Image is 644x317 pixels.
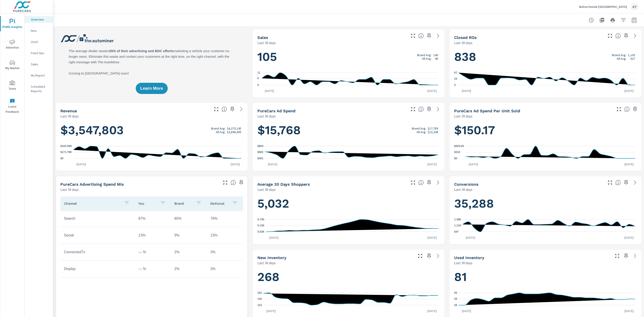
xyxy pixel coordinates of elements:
a: See more details in report [631,32,639,39]
td: 79% [207,213,243,224]
p: New [31,28,49,33]
p: Overview [31,17,49,22]
span: Total sales revenue over the selected date range. [Source: This data is sourced from the dealer’s... [222,106,227,112]
p: Sales [31,62,49,66]
text: $602 [257,151,263,154]
span: Save this to your personalized report [238,179,245,186]
h1: 838 [454,49,637,64]
text: 34 [454,77,457,80]
h5: Revenue [60,109,77,113]
p: Used [31,40,49,44]
text: 28 [454,304,457,307]
p: [DATE] [73,162,89,166]
p: Last 30 days [454,187,472,192]
h1: 5,032 [257,196,440,211]
div: New [25,27,53,34]
span: PURE Insights [2,19,23,30]
td: 13% [135,230,171,241]
text: 39 [454,298,457,301]
button: Make Fullscreen [614,252,621,260]
td: 9% [171,230,207,241]
text: 1.38K [454,218,461,221]
button: Make Fullscreen [409,106,417,113]
button: "Export Report to PDF" [597,16,606,25]
p: $3,896,405 [227,130,241,134]
h1: $3,547,803 [60,123,243,138]
span: Number of Repair Orders Closed by the selected dealership group over the selected time range. [So... [615,33,621,38]
button: Apply Filters [619,16,628,25]
p: Last 30 days [454,113,472,119]
p: Last 30 days [257,187,276,192]
p: [DATE] [424,89,440,93]
p: Channel [64,201,121,206]
p: Fixed Ops [31,51,49,55]
button: Make Fullscreen [409,179,417,186]
h1: $150.17 [454,123,637,138]
span: The number of dealer-specified goals completed by a visitor. [Source: This data is provided by th... [615,180,621,185]
span: Total cost of media for all PureCars channels for the selected dealership group over the selected... [418,106,424,112]
h1: 81 [454,269,637,285]
span: Average cost of advertising per each vehicle sold at the dealer over the selected date range. The... [624,106,630,112]
td: 87% [135,213,171,224]
p: Brand Avg: [612,53,626,57]
p: 140 [433,53,438,57]
td: — % [135,263,171,274]
p: Brand Avg: [417,53,432,57]
button: Make Fullscreen [606,179,614,186]
a: See more details in report [434,106,442,113]
text: 143 [257,298,262,301]
p: You [138,201,157,206]
p: Last 30 days [60,113,79,119]
p: [DATE] [265,162,280,166]
div: Sales [25,61,53,68]
p: [DATE] [459,309,474,313]
p: [DATE] [621,309,637,313]
p: [DATE] [263,309,279,313]
text: 4.53K [257,230,265,233]
text: $343.58K [60,145,72,148]
text: 1.11K [454,224,461,227]
span: Number of vehicles sold by the dealership over the selected date range. [Source: This data is sou... [418,33,424,38]
h1: $15,768 [257,123,440,138]
span: Save this to your personalized report [426,106,433,113]
button: Make Fullscreen [606,32,614,39]
div: Scheduled Reports [25,83,53,94]
span: My Market [2,60,23,71]
p: [DATE] [459,89,474,93]
td: Social [60,230,135,241]
a: See more details in report [434,179,442,186]
h5: Conversions [454,182,479,187]
p: [DATE] [463,235,478,240]
span: Save this to your personalized report [623,252,630,260]
span: Save this to your personalized report [229,106,236,113]
p: [DATE] [424,235,440,240]
button: Make Fullscreen [213,106,220,113]
button: Learn More [136,83,167,94]
div: Overview [25,16,53,23]
span: A rolling 30 day total of daily Shoppers on the dealership website, averaged over the selected da... [418,180,424,185]
h5: Average 30 Days Shoppers [257,182,310,187]
td: 85% [171,213,207,224]
p: [DATE] [466,162,481,166]
span: Leave Feedback [2,98,23,115]
p: Last 30 days [257,40,276,45]
span: Advertise [2,39,23,50]
td: 2% [171,263,207,274]
span: This table looks at how you compare to the amount of budget you spend per channel as opposed to y... [231,180,236,185]
text: $310 [454,151,460,154]
text: $401 [257,157,263,160]
p: $17,789 [428,127,438,130]
span: Save this to your personalized report [623,179,630,186]
p: 1,103 [628,53,635,57]
button: Make Fullscreen [409,32,417,39]
p: All Avg: [617,57,626,60]
p: All Avg: [216,130,225,134]
p: Last 30 days [454,260,472,266]
td: 2% [171,247,207,258]
text: 67 [454,71,457,74]
p: Last 30 days [257,113,276,119]
text: 50 [454,291,457,294]
h5: PureCars Ad Spend [257,109,295,113]
text: 5.13K [257,224,265,227]
span: Learn More [140,86,163,90]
